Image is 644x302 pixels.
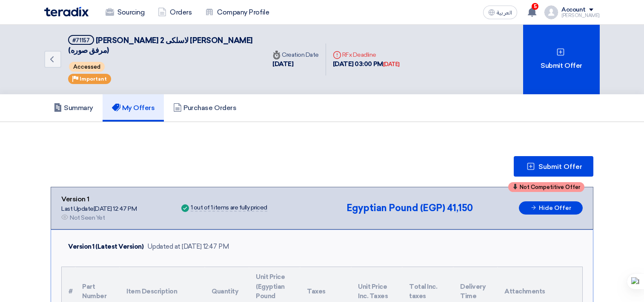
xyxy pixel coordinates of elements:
[333,59,400,69] div: [DATE] 03:00 PM
[72,38,90,43] div: #71157
[333,50,400,59] div: RFx Deadline
[103,94,164,122] a: My Offers
[272,50,319,59] div: Creation Date
[383,60,400,69] div: [DATE]
[561,6,586,14] div: Account
[44,94,103,122] a: Summary
[520,184,580,190] span: Not Competitive Offer
[54,104,93,112] h5: Summary
[61,194,137,204] div: Version 1
[70,213,105,222] div: Not Seen Yet
[69,62,105,72] span: Accessed
[497,10,512,16] span: العربية
[544,6,558,19] img: profile_test.png
[80,76,107,82] span: Important
[44,7,89,17] img: Teradix logo
[61,204,137,213] div: Last Update [DATE] 12:47 PM
[538,163,582,170] span: Submit Offer
[519,201,583,215] button: Hide Offer
[147,242,229,252] div: Updated at [DATE] 12:47 PM
[272,59,319,69] div: [DATE]
[112,104,155,112] h5: My Offers
[483,6,517,19] button: العربية
[532,3,538,10] span: 5
[198,3,276,22] a: Company Profile
[68,35,255,56] h5: توريد مايكروفون لاسلكى 2 هاند ماركو شور (مرفق صوره)
[523,25,600,94] div: Submit Offer
[561,13,600,18] div: [PERSON_NAME]
[173,104,236,112] h5: Purchase Orders
[99,3,151,22] a: Sourcing
[151,3,198,22] a: Orders
[514,156,593,177] button: Submit Offer
[346,202,445,214] span: Egyptian Pound (EGP)
[68,242,144,252] div: Version 1 (Latest Version)
[191,205,267,212] div: 1 out of 1 items are fully priced
[447,202,473,214] span: 41,150
[164,94,246,122] a: Purchase Orders
[68,36,253,55] span: [PERSON_NAME] لاسلكى 2 [PERSON_NAME] (مرفق صوره)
